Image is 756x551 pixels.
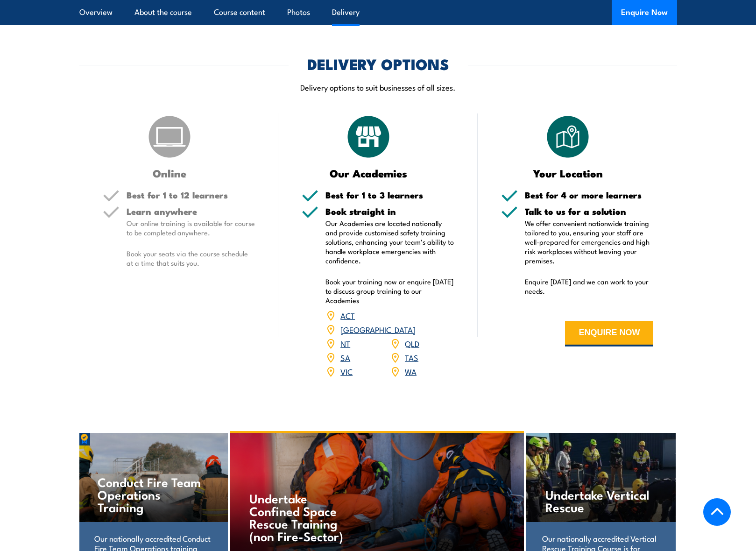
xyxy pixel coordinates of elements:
h5: Talk to us for a solution [525,207,654,216]
h5: Best for 4 or more learners [525,191,654,199]
p: We offer convenient nationwide training tailored to you, ensuring your staff are well-prepared fo... [525,219,654,265]
h3: Online [103,168,237,178]
a: SA [340,352,350,363]
h4: Undertake Confined Space Rescue Training (non Fire-Sector) [249,492,359,542]
h2: DELIVERY OPTIONS [307,57,449,70]
a: [GEOGRAPHIC_DATA] [340,324,416,335]
h5: Book straight in [325,207,454,216]
p: Enquire [DATE] and we can work to your needs. [525,277,654,296]
h3: Our Academies [302,168,436,178]
a: TAS [405,352,418,363]
h5: Learn anywhere [127,207,255,216]
p: Our Academies are located nationally and provide customised safety training solutions, enhancing ... [325,219,454,265]
h4: Undertake Vertical Rescue [545,488,656,513]
a: VIC [340,366,353,377]
p: Book your training now or enquire [DATE] to discuss group training to our Academies [325,277,454,305]
button: ENQUIRE NOW [565,321,653,346]
h5: Best for 1 to 3 learners [325,191,454,199]
p: Our online training is available for course to be completed anywhere. [127,219,255,237]
h4: Conduct Fire Team Operations Training [98,475,208,513]
p: Delivery options to suit businesses of all sizes. [79,82,677,92]
a: NT [340,338,350,349]
a: QLD [405,338,419,349]
h5: Best for 1 to 12 learners [127,191,255,199]
a: WA [405,366,417,377]
a: ACT [340,310,355,321]
p: Book your seats via the course schedule at a time that suits you. [127,249,255,268]
h3: Your Location [501,168,635,178]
